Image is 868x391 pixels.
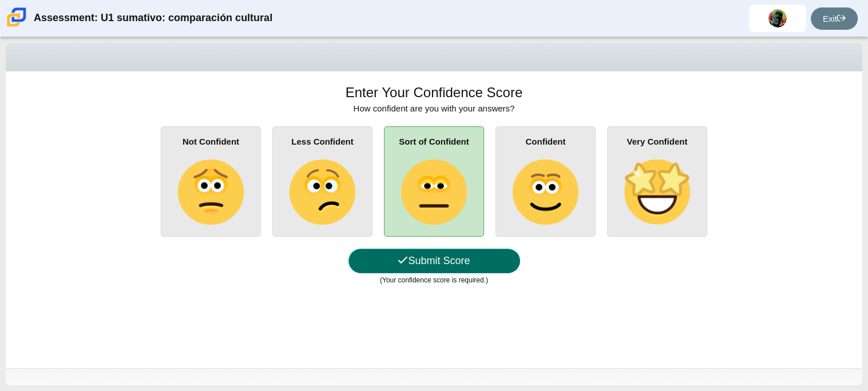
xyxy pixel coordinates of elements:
b: Very Confident [627,137,688,146]
img: slightly-frowning-face.png [178,159,243,225]
img: star-struck-face.png [624,159,689,225]
small: (Your confidence score is required.) [380,276,488,284]
b: Less Confident [291,137,353,146]
b: Confident [526,137,566,146]
b: Sort of Confident [399,137,469,146]
img: sai.guzmantrujillo.7Y9te4 [768,9,787,27]
a: Carmen School of Science & Technology [5,21,29,31]
div: Assessment: U1 sumativo: comparación cultural [34,5,272,32]
img: confused-face.png [290,159,355,225]
span: How confident are you with your answers? [354,103,515,113]
button: Submit Score [348,249,520,273]
img: slightly-smiling-face.png [513,159,578,225]
img: Carmen School of Science & Technology [5,5,29,29]
b: Not Confident [183,137,239,146]
a: Exit [811,7,858,30]
img: neutral-face.png [401,159,466,225]
h1: Enter Your Confidence Score [346,83,523,102]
